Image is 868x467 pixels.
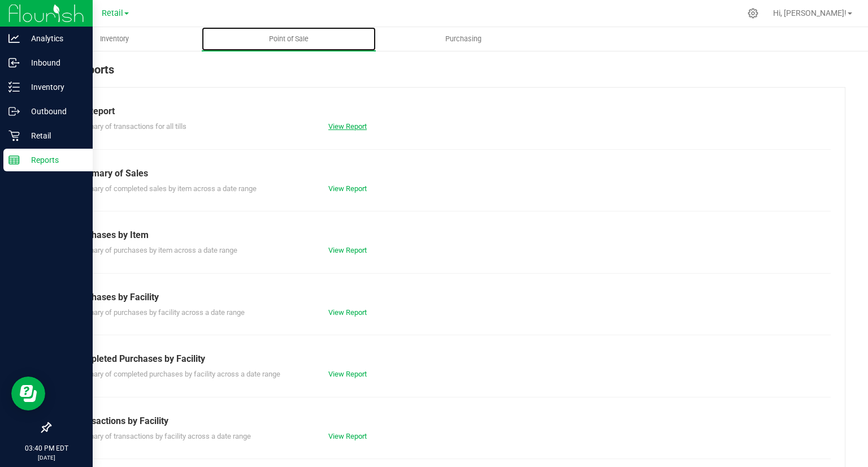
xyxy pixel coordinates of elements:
span: Purchasing [430,34,497,44]
span: Summary of purchases by facility across a date range [73,308,245,317]
inline-svg: Inbound [8,57,20,68]
a: Purchasing [376,27,550,51]
a: View Report [328,308,367,317]
inline-svg: Reports [8,154,20,166]
a: View Report [328,184,367,193]
p: Analytics [20,32,88,45]
p: Inventory [20,80,88,94]
span: Summary of purchases by item across a date range [73,246,237,254]
iframe: Resource center [11,377,45,410]
inline-svg: Inventory [8,81,20,93]
span: Hi, [PERSON_NAME]! [773,8,847,18]
inline-svg: Analytics [8,33,20,44]
a: Point of Sale [202,27,376,51]
div: Transactions by Facility [73,414,822,428]
a: Inventory [27,27,202,51]
p: 03:40 PM EDT [5,443,88,453]
div: Purchases by Item [73,228,822,242]
span: Summary of transactions by facility across a date range [73,432,251,440]
span: Summary of completed purchases by facility across a date range [73,370,280,378]
p: Outbound [20,105,88,118]
p: Inbound [20,56,88,70]
a: View Report [328,246,367,254]
span: Point of Sale [254,34,324,44]
a: View Report [328,370,367,378]
span: Inventory [85,34,144,44]
div: POS Reports [50,61,845,87]
span: Summary of transactions for all tills [73,122,186,131]
div: Completed Purchases by Facility [73,352,822,366]
a: View Report [328,122,367,131]
div: Purchases by Facility [73,291,822,304]
span: Retail [102,8,123,18]
a: View Report [328,432,367,440]
div: Till Report [73,105,822,118]
inline-svg: Outbound [8,106,20,117]
p: Retail [20,129,88,142]
inline-svg: Retail [8,130,20,141]
p: Reports [20,153,88,167]
p: [DATE] [5,453,88,462]
div: Manage settings [746,8,760,19]
div: Summary of Sales [73,167,822,180]
span: Summary of completed sales by item across a date range [73,184,257,193]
